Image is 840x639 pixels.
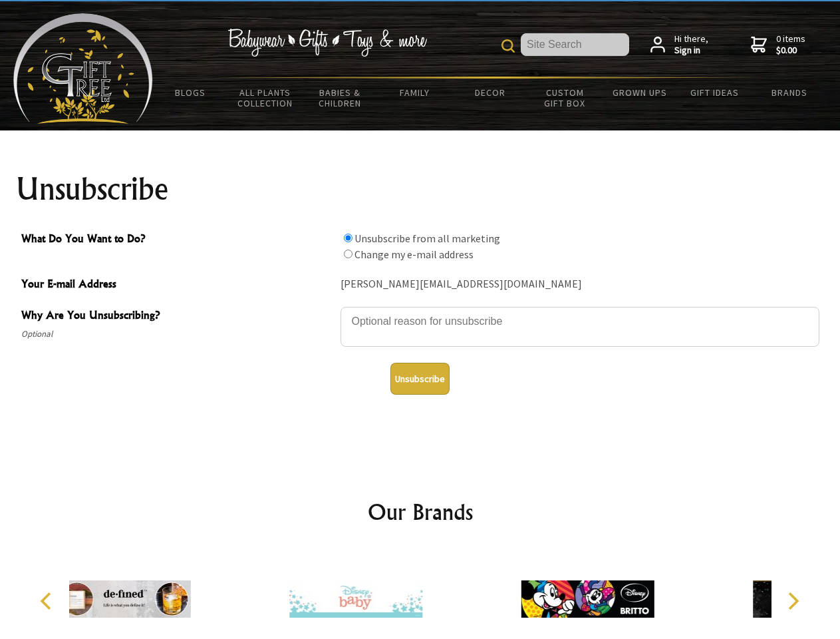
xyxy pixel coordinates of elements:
a: Custom Gift Box [527,79,603,117]
a: Decor [452,79,527,106]
button: Next [778,586,807,616]
button: Previous [33,586,63,616]
input: What Do You Want to Do? [344,234,352,242]
a: Gift Ideas [677,79,752,106]
span: Your E-mail Address [21,276,334,295]
label: Unsubscribe from all marketing [354,232,500,245]
h1: Unsubscribe [16,173,825,205]
input: What Do You Want to Do? [344,250,352,258]
a: Family [378,79,453,106]
textarea: Why Are You Unsubscribing? [341,307,819,347]
span: 0 items [776,33,805,57]
a: Babies & Children [303,79,378,117]
div: [PERSON_NAME][EMAIL_ADDRESS][DOMAIN_NAME] [341,274,819,295]
img: product search [501,39,515,53]
strong: $0.00 [776,45,805,57]
input: Site Search [521,33,629,56]
img: Babyware - Gifts - Toys and more... [13,13,153,124]
strong: Sign in [674,45,708,57]
a: Brands [752,79,827,106]
a: Hi there,Sign in [650,33,708,57]
a: Grown Ups [602,79,677,106]
a: 0 items$0.00 [751,33,805,57]
span: Optional [21,326,334,342]
h2: Our Brands [27,496,814,528]
label: Change my e-mail address [354,248,474,261]
span: What Do You Want to Do? [21,230,334,250]
button: Unsubscribe [390,363,450,395]
span: Why Are You Unsubscribing? [21,307,334,326]
span: Hi there, [674,33,708,57]
a: BLOGS [153,79,228,106]
a: All Plants Collection [228,79,303,117]
img: Babywear - Gifts - Toys & more [227,29,427,57]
